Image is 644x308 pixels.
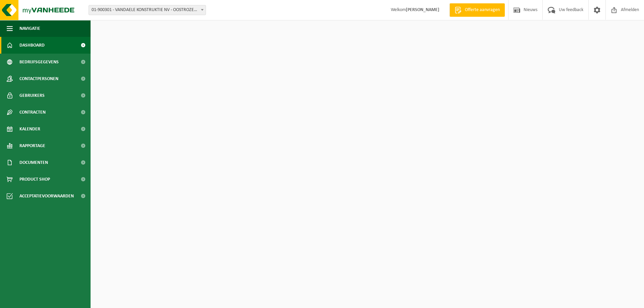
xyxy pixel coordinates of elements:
strong: [PERSON_NAME] [406,7,439,12]
span: Rapportage [19,137,45,154]
a: Offerte aanvragen [449,3,505,17]
span: Kalender [19,121,40,137]
span: Contracten [19,104,46,121]
span: 01-900301 - VANDAELE KONSTRUKTIE NV - OOSTROZEBEKE [89,5,206,15]
span: Bedrijfsgegevens [19,54,59,70]
span: Documenten [19,154,48,171]
span: Acceptatievoorwaarden [19,188,74,204]
span: Gebruikers [19,87,45,104]
span: 01-900301 - VANDAELE KONSTRUKTIE NV - OOSTROZEBEKE [89,5,206,15]
span: Contactpersonen [19,70,58,87]
span: Offerte aanvragen [463,7,501,13]
span: Navigatie [19,20,40,37]
span: Product Shop [19,171,50,188]
span: Dashboard [19,37,45,54]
